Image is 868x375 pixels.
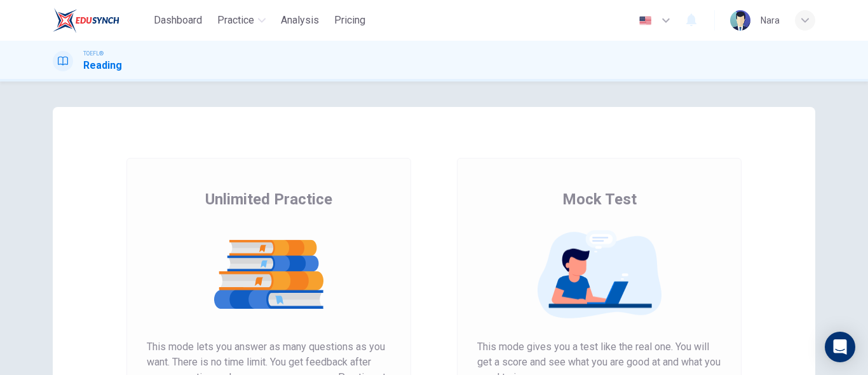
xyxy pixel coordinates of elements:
[154,13,202,28] span: Dashboard
[212,9,271,32] button: Practice
[83,58,122,73] h1: Reading
[730,10,750,31] img: Profile picture
[281,13,319,28] span: Analysis
[276,9,324,32] button: Analysis
[825,332,855,362] div: Open Intercom Messenger
[205,189,332,209] span: Unlimited Practice
[149,9,207,32] button: Dashboard
[83,49,104,58] span: TOEFL®
[53,8,119,33] img: EduSynch logo
[637,16,653,25] img: en
[562,189,637,209] span: Mock Test
[334,13,365,28] span: Pricing
[761,13,780,28] div: ์Nara
[217,13,254,28] span: Practice
[53,8,149,33] a: EduSynch logo
[329,9,370,32] button: Pricing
